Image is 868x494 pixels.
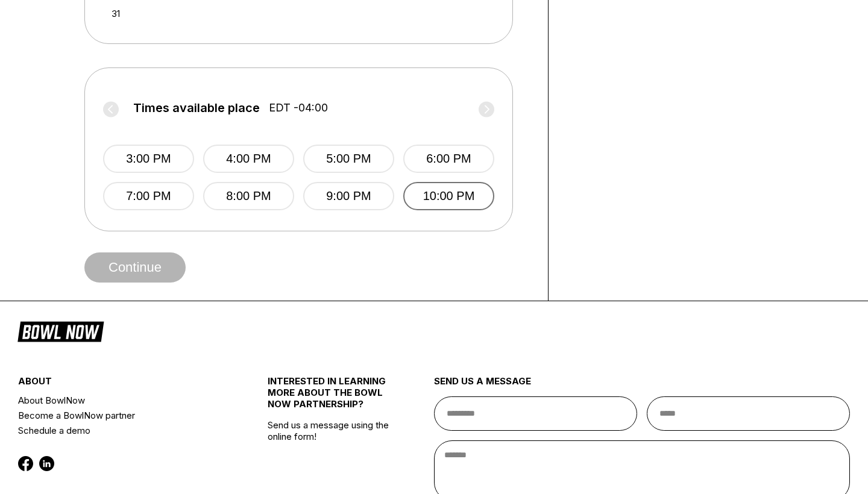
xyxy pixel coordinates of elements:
[203,182,294,210] button: 8:00 PM
[403,182,494,210] button: 10:00 PM
[203,145,294,173] button: 4:00 PM
[269,101,328,114] span: EDT -04:00
[434,375,850,396] div: send us a message
[303,145,394,173] button: 5:00 PM
[18,375,226,393] div: about
[103,145,194,173] button: 3:00 PM
[303,182,394,210] button: 9:00 PM
[133,101,260,114] span: Times available place
[18,423,226,438] a: Schedule a demo
[268,375,392,419] div: INTERESTED IN LEARNING MORE ABOUT THE BOWL NOW PARTNERSHIP?
[18,408,226,423] a: Become a BowlNow partner
[403,145,494,173] button: 6:00 PM
[108,5,124,22] div: Choose Sunday, August 31st, 2025
[103,182,194,210] button: 7:00 PM
[18,393,226,408] a: About BowlNow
